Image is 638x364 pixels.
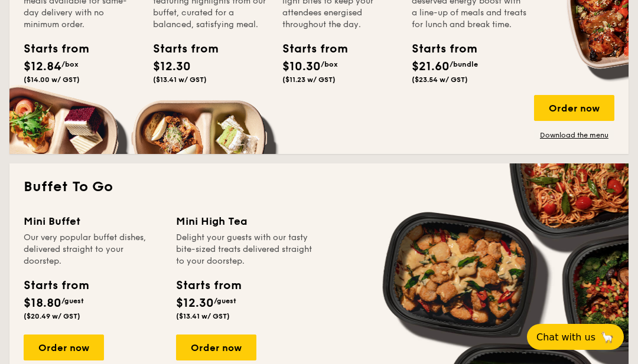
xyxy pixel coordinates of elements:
[24,76,80,84] span: ($14.00 w/ GST)
[214,297,236,305] span: /guest
[24,178,614,196] h2: Buffet To Go
[282,40,336,58] div: Starts from
[24,40,77,58] div: Starts from
[412,60,450,74] span: $21.60
[24,335,104,360] div: Order now
[176,232,314,267] div: Delight your guests with our tasty bite-sized treats delivered straight to your doorstep.
[24,296,61,310] span: $18.80
[412,40,465,58] div: Starts from
[600,330,614,344] span: 🦙
[24,60,61,74] span: $12.84
[412,76,468,84] span: ($23.54 w/ GST)
[527,324,624,350] button: Chat with us🦙
[536,332,595,343] span: Chat with us
[176,335,256,360] div: Order now
[176,312,230,320] span: ($13.41 w/ GST)
[153,40,206,58] div: Starts from
[24,312,80,320] span: ($20.49 w/ GST)
[282,60,321,74] span: $10.30
[321,60,338,68] span: /box
[176,296,214,310] span: $12.30
[282,76,336,84] span: ($11.23 w/ GST)
[24,277,88,294] div: Starts from
[24,213,162,229] div: Mini Buffet
[534,130,614,140] a: Download the menu
[450,60,478,68] span: /bundle
[61,60,79,68] span: /box
[176,277,240,294] div: Starts from
[153,60,191,74] span: $12.30
[534,95,614,121] div: Order now
[61,297,84,305] span: /guest
[153,76,207,84] span: ($13.41 w/ GST)
[24,232,162,267] div: Our very popular buffet dishes, delivered straight to your doorstep.
[176,213,314,229] div: Mini High Tea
